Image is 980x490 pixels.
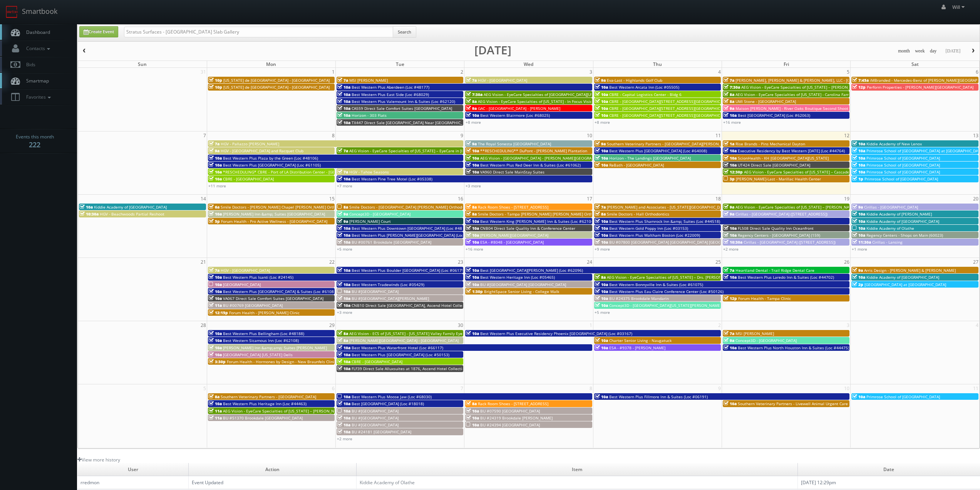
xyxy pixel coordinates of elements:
[337,204,348,210] span: 8a
[724,148,737,153] span: 10a
[466,106,477,111] span: 9a
[927,46,940,56] button: day
[738,148,845,153] span: Executive Residency by Best Western [DATE] (Loc #44764)
[223,303,283,308] span: BU #00769 [GEOGRAPHIC_DATA]
[864,204,918,210] span: Cirillas - [GEOGRAPHIC_DATA]
[466,211,477,217] span: 8a
[595,155,608,161] span: 10a
[478,77,527,83] span: HGV - [GEOGRAPHIC_DATA]
[724,226,737,231] span: 10a
[466,141,477,146] span: 9a
[724,211,734,217] span: 9a
[724,106,734,111] span: 9a
[466,77,477,83] span: 7a
[609,162,664,168] span: ReBath - [GEOGRAPHIC_DATA]
[337,310,352,315] a: +3 more
[337,232,350,238] span: 10a
[480,268,583,273] span: Best [GEOGRAPHIC_DATA][PERSON_NAME] (Loc #62096)
[866,155,940,161] span: Primrose School of [GEOGRAPHIC_DATA]
[595,345,608,350] span: 10a
[209,176,222,182] span: 10a
[480,226,575,231] span: CNB04 Direct Sale Quality Inn & Conference Center
[22,61,35,68] span: Bids
[466,239,479,245] span: 10a
[466,113,479,118] span: 10a
[352,232,480,238] span: Best Western Plus [PERSON_NAME][GEOGRAPHIC_DATA] (Loc #66006)
[352,106,452,111] span: CA559 Direct Sale Comfort Suites [GEOGRAPHIC_DATA]
[337,289,350,294] span: 10a
[609,226,688,231] span: Best Western Gold Poppy Inn (Loc #03153)
[480,331,632,336] span: Best Western Plus Executive Residency Phoenix [GEOGRAPHIC_DATA] (Loc #03167)
[337,120,350,125] span: 10a
[852,226,865,231] span: 10a
[595,246,610,252] a: +9 more
[223,282,261,287] span: [GEOGRAPHIC_DATA]
[736,176,821,182] span: [PERSON_NAME]-Last - Marillac Health Center
[735,211,828,217] span: Cirillas - [GEOGRAPHIC_DATA] ([STREET_ADDRESS])
[22,45,52,52] span: Contacts
[209,155,222,161] span: 10a
[724,274,737,280] span: 10a
[480,282,566,287] span: BU #[GEOGRAPHIC_DATA] [GEOGRAPHIC_DATA]
[466,204,477,210] span: 8a
[229,310,300,315] span: Forum Health - [PERSON_NAME] Clinic
[609,338,672,343] span: Charter Senior Living - Naugatuck
[738,296,791,301] span: Forum Health - Tampa Clinic
[852,232,865,238] span: 10a
[349,204,473,210] span: Smile Doctors - [GEOGRAPHIC_DATA] [PERSON_NAME] Orthodontics
[864,282,946,287] span: [GEOGRAPHIC_DATA] at [GEOGRAPHIC_DATA]
[223,155,318,161] span: Best Western Plus Plaza by the Green (Loc #48106)
[480,155,613,161] span: AEG Vision - [GEOGRAPHIC_DATA] - [PERSON_NAME][GEOGRAPHIC_DATA]
[209,296,222,301] span: 10a
[852,274,865,280] span: 10a
[478,99,608,104] span: AEG Vision - EyeCare Specialties of [US_STATE] - In Focus Vision Center
[349,338,459,343] span: [PERSON_NAME][GEOGRAPHIC_DATA] - [GEOGRAPHIC_DATA]
[738,162,810,168] span: UT424 Direct Sale [GEOGRAPHIC_DATA]
[466,169,479,175] span: 10a
[223,162,321,168] span: Best Western Plus [GEOGRAPHIC_DATA] (Loc #61105)
[466,148,479,153] span: 10a
[595,274,606,280] span: 8a
[852,246,867,252] a: +1 more
[609,106,732,111] span: CBRE - [GEOGRAPHIC_DATA][STREET_ADDRESS][GEOGRAPHIC_DATA]
[480,274,555,280] span: Best Western Heritage Inn (Loc #05465)
[609,92,682,97] span: CBRE - Capital Logistics Center - Bldg 6
[724,331,734,336] span: 7a
[352,92,429,97] span: Best Western Plus East Side (Loc #68029)
[221,148,303,153] span: HGV - [GEOGRAPHIC_DATA] and Racquet Club
[337,296,350,301] span: 10a
[595,113,608,118] span: 10a
[724,176,735,182] span: 3p
[337,99,350,104] span: 10a
[723,246,739,252] a: +2 more
[738,232,820,238] span: Regency Centers - [GEOGRAPHIC_DATA] (159)
[735,92,866,97] span: AEG Vision - EyeCare Specialties of [US_STATE] - Carolina Family Vision
[337,282,350,287] span: 10a
[223,176,274,182] span: CBRE - [GEOGRAPHIC_DATA]
[724,204,734,210] span: 9a
[352,282,424,287] span: Best Western Tradewinds (Loc #05429)
[595,84,608,90] span: 10a
[595,239,608,245] span: 10a
[735,204,873,210] span: AEG Vision - EyeCare Specialties of [US_STATE] – [PERSON_NAME] Eye Care
[352,239,431,245] span: BU #00761 Brookdale [GEOGRAPHIC_DATA]
[852,204,863,210] span: 9a
[866,211,932,217] span: Kiddie Academy of [PERSON_NAME]
[80,211,99,217] span: 10:30a
[609,155,691,161] span: Horizon - The Landings [GEOGRAPHIC_DATA]
[724,162,737,168] span: 10a
[466,183,481,189] a: +3 more
[480,232,548,238] span: [PERSON_NAME][GEOGRAPHIC_DATA]
[349,211,410,217] span: Concept3D - [GEOGRAPHIC_DATA]
[478,204,548,210] span: Rack Room Shoes - [STREET_ADDRESS]
[866,169,940,175] span: Primrose School of [GEOGRAPHIC_DATA]
[349,77,388,83] span: MSI [PERSON_NAME]
[80,204,93,210] span: 10a
[466,162,479,168] span: 10a
[864,176,938,182] span: Primrose School of [GEOGRAPHIC_DATA]
[609,296,669,301] span: BU #24375 Brookdale Mandarin
[349,148,498,153] span: AEG Vision - EyeCare Specialties of [US_STATE] – EyeCare in [GEOGRAPHIC_DATA]
[852,148,865,153] span: 10a
[352,99,455,104] span: Best Western Plus Valemount Inn & Suites (Loc #62120)
[337,359,350,364] span: 10a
